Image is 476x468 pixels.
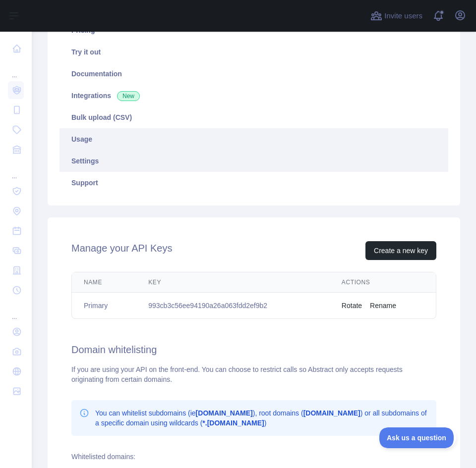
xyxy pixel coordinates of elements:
a: Integrations New [59,85,448,106]
td: 993cb3c56ee94190a26a063fdd2ef9b2 [136,293,330,319]
b: [DOMAIN_NAME] [303,409,360,417]
h2: Domain whitelisting [71,343,436,357]
th: Name [72,272,136,293]
label: Whitelisted domains: [71,453,135,461]
b: [DOMAIN_NAME] [196,409,253,417]
h2: Manage your API Keys [71,241,172,260]
button: Invite users [368,8,424,24]
a: Try it out [59,41,448,63]
span: Invite users [384,10,422,22]
iframe: Toggle Customer Support [379,427,456,448]
a: Support [59,172,448,194]
div: ... [8,160,24,180]
button: Create a new key [365,241,436,260]
a: Settings [59,150,448,172]
td: Primary [72,293,136,319]
a: Usage [59,128,448,150]
div: If you are using your API on the front-end. You can choose to restrict calls so Abstract only acc... [71,364,436,384]
button: Rotate [342,301,362,311]
div: ... [8,301,24,321]
th: Key [136,272,330,293]
a: Bulk upload (CSV) [59,106,448,128]
div: ... [8,59,24,79]
button: Rename [370,301,396,311]
span: New [117,91,140,101]
th: Actions [330,272,436,293]
p: You can whitelist subdomains (ie ), root domains ( ) or all subdomains of a specific domain using... [95,408,428,428]
b: *.[DOMAIN_NAME] [202,419,264,427]
a: Documentation [59,63,448,85]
